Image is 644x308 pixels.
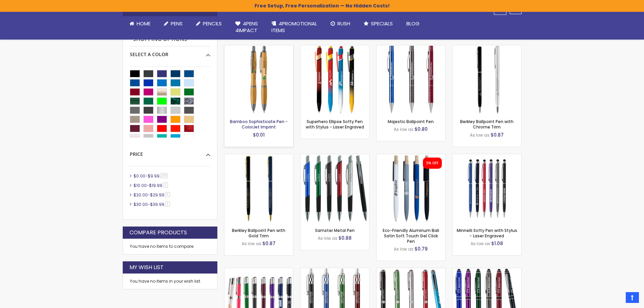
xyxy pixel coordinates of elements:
a: Pencils [189,16,229,31]
span: 200 [160,173,168,178]
a: $0.00-$9.99200 [132,173,170,179]
a: Superhero Ellipse Softy Pen with Stylus - Laser Engraved [306,119,364,130]
span: $0.80 [414,126,428,133]
a: Colter Stylus Twist Metal Pen [453,268,521,274]
a: $10.00-$19.993 [132,183,170,188]
strong: My Wish List [129,264,164,271]
span: 6 [165,192,170,197]
a: $30.00-$39.993 [132,202,172,207]
span: Pens [171,20,183,27]
span: $1.08 [491,240,503,247]
img: Majestic Ballpoint Pen [377,45,445,114]
a: Berkley Ballpoint Pen with Gold Trim [232,228,285,239]
img: Bamboo Sophisticate Pen - ColorJet Imprint [224,45,293,114]
span: Specials [371,20,393,27]
span: Blog [406,20,420,27]
span: $39.99 [150,202,164,207]
span: $0.87 [262,240,276,247]
span: $20.00 [134,192,148,198]
img: Berkley Ballpoint Pen with Chrome Trim [453,45,521,114]
a: Majestic Ballpoint Pen [388,119,434,124]
a: Majestic Ballpoint Pen [377,45,445,51]
img: Superhero Ellipse Softy Pen with Stylus - Laser Engraved [301,45,369,114]
a: Bamboo Sophisticate Pen - ColorJet Imprint [224,45,293,51]
img: Eco-Friendly Aluminum Bali Satin Soft Touch Gel Click Pen [377,154,445,223]
img: Samster Metal Pen [301,154,369,223]
a: Home [123,16,157,31]
a: Eco-Friendly Aluminum Bali Satin Soft Touch Gel Click Pen [383,228,439,244]
div: You have no items to compare. [123,239,217,255]
a: Top [626,292,639,303]
a: Bamboo Sophisticate Pen - ColorJet Imprint [230,119,288,130]
a: Berkley Ballpoint Pen with Chrome Trim [460,119,514,130]
a: Gratia Ballpoint Pen [301,268,369,274]
span: 3 [165,202,170,207]
a: Pens [157,16,189,31]
strong: Compare Products [129,229,187,236]
span: $0.79 [414,245,428,252]
a: Specials [357,16,400,31]
span: As low as [318,235,337,241]
span: $29.99 [150,192,164,198]
a: Minnelli Softy Pen with Stylus - Laser Engraved [457,228,517,239]
a: Rush [324,16,357,31]
span: $0.88 [338,235,352,241]
div: You have no items in your wish list. [130,279,210,284]
a: $20.00-$29.996 [132,192,172,198]
span: $19.99 [149,183,162,188]
a: 4Pens4impact [229,16,265,38]
img: Minnelli Softy Pen with Stylus - Laser Engraved [453,154,521,223]
a: Earl Custom Gel Pen [224,268,293,274]
span: $9.99 [148,173,160,179]
a: Berkley Ballpoint Pen with Chrome Trim [453,45,521,51]
span: 4PROMOTIONAL ITEMS [271,20,317,34]
a: Minnelli Softy Pen with Stylus - Laser Engraved [453,154,521,160]
span: Pencils [203,20,222,27]
a: Samster Metal Pen [301,154,369,160]
a: Superhero Ellipse Softy Pen with Stylus - Laser Engraved [301,45,369,51]
div: Price [130,146,210,158]
span: Rush [337,20,350,27]
a: Eco-Friendly Aluminum Bali Satin Soft Touch Gel Click Pen [377,154,445,160]
span: $0.87 [491,132,504,138]
span: As low as [394,126,413,132]
div: 5% OFF [426,161,438,166]
span: As low as [394,246,413,252]
span: $0.01 [253,132,265,138]
img: Berkley Ballpoint Pen with Gold Trim [224,154,293,223]
span: 3 [163,183,168,188]
span: Home [137,20,150,27]
a: Samster Metal Pen [315,228,355,233]
span: As low as [242,241,261,246]
div: Select A Color [130,46,210,58]
a: 4PROMOTIONALITEMS [265,16,324,38]
span: 4Pens 4impact [235,20,258,34]
span: $0.00 [134,173,145,179]
span: $10.00 [134,183,147,188]
span: $30.00 [134,202,148,207]
span: As low as [471,241,490,246]
span: As low as [470,132,490,138]
a: Royal Metal Pen [377,268,445,274]
a: Blog [400,16,426,31]
a: Berkley Ballpoint Pen with Gold Trim [224,154,293,160]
